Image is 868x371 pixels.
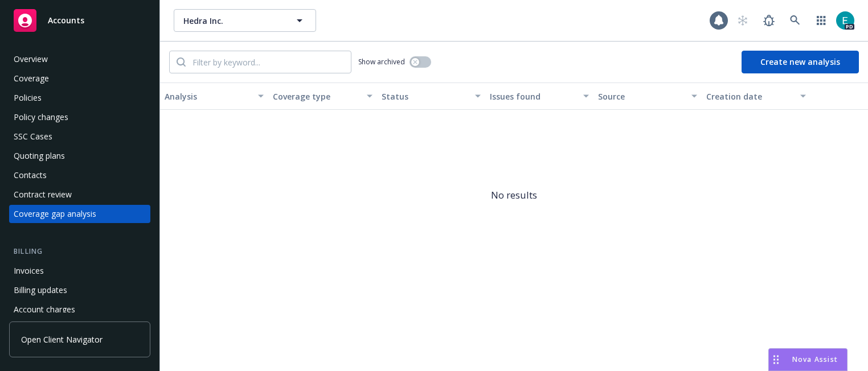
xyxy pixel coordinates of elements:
[160,83,268,110] button: Analysis
[9,166,150,184] a: Contacts
[14,108,68,126] div: Policy changes
[177,57,186,67] svg: Search
[186,51,351,73] input: Filter by keyword...
[9,147,150,165] a: Quoting plans
[792,354,838,364] span: Nova Assist
[784,9,806,32] a: Search
[598,90,685,102] div: Source
[593,83,702,110] button: Source
[14,147,65,165] div: Quoting plans
[14,69,49,88] div: Coverage
[14,127,52,146] div: SSC Cases
[174,9,316,32] button: Hedra Inc.
[768,348,847,371] button: Nova Assist
[9,300,150,319] a: Account charges
[9,127,150,146] a: SSC Cases
[14,89,42,107] div: Policies
[14,281,67,299] div: Billing updates
[706,90,793,102] div: Creation date
[14,50,48,68] div: Overview
[490,90,576,102] div: Issues found
[14,262,44,280] div: Invoices
[769,349,783,370] div: Drag to move
[9,5,150,36] a: Accounts
[9,205,150,223] a: Coverage gap analysis
[810,9,833,32] a: Switch app
[273,90,359,102] div: Coverage type
[836,11,854,30] img: photo
[758,9,780,32] a: Report a Bug
[268,83,376,110] button: Coverage type
[9,89,150,107] a: Policies
[14,166,47,184] div: Contacts
[742,51,859,73] button: Create new analysis
[358,57,405,67] span: Show archived
[9,69,150,88] a: Coverage
[377,83,485,110] button: Status
[14,186,72,204] div: Contract review
[702,83,810,110] button: Creation date
[21,333,103,345] span: Open Client Navigator
[48,16,84,25] span: Accounts
[14,205,96,223] div: Coverage gap analysis
[9,262,150,280] a: Invoices
[382,90,468,102] div: Status
[9,246,150,257] div: Billing
[165,90,251,102] div: Analysis
[9,281,150,299] a: Billing updates
[160,110,868,281] span: No results
[14,300,75,319] div: Account charges
[9,108,150,126] a: Policy changes
[9,50,150,68] a: Overview
[183,15,282,27] span: Hedra Inc.
[9,186,150,204] a: Contract review
[485,83,593,110] button: Issues found
[731,9,754,32] a: Start snowing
